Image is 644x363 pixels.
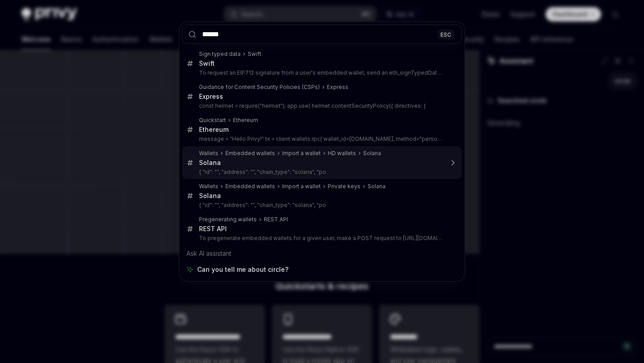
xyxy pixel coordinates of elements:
div: Ethereum [199,126,229,134]
div: Sign typed data [199,51,241,58]
p: To pregenerate embedded wallets for a given user, make a POST request to [URL][DOMAIN_NAME] [199,235,443,242]
span: Can you tell me about circle? [197,265,288,274]
div: Solana [199,192,221,200]
div: Guidance for Content Security Policies (CSPs) [199,84,320,91]
p: const helmet = require("helmet"); app.use( helmet.contentSecurityPolicy({ directives: { [199,102,443,110]
div: Wallets [199,183,218,190]
div: Solana [363,150,381,157]
div: REST API [199,225,227,233]
div: Private keys [328,183,360,190]
div: Express [327,84,348,91]
p: To request an EIP712 signature from a user's embedded wallet, send an eth_signTypedData_v4 JSON- [199,69,443,76]
p: { "id": " [199,202,443,209]
your-wallet-address: ", "chain_type": "solana", "po [253,202,326,208]
div: Import a wallet [282,150,321,157]
div: Solana [368,183,386,190]
privy-wallet-id: ", "address": " [217,202,326,208]
div: Embedded wallets [225,183,275,190]
div: Pregenerating wallets [199,216,257,223]
div: Import a wallet [282,183,321,190]
div: Ask AI assistant [182,245,462,262]
div: Embedded wallets [225,150,275,157]
your-wallet-address: ", "chain_type": "solana", "po [253,169,326,175]
div: HD wallets [328,150,356,157]
div: Solana [199,159,221,167]
div: Wallets [199,150,218,157]
div: Swift [248,51,261,58]
div: REST API [264,216,288,223]
div: Swift [199,59,215,68]
privy-wallet-id: ", "address": " [217,169,326,175]
p: message = "Hello Privy!" tx = client.wallets.rpc( wallet_id=[DOMAIN_NAME], method="personal_sign [199,135,443,143]
div: Express [199,93,223,101]
p: { "id": " [199,169,443,176]
div: Ethereum [233,117,258,124]
div: Quickstart [199,117,226,124]
div: ESC [438,30,454,39]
